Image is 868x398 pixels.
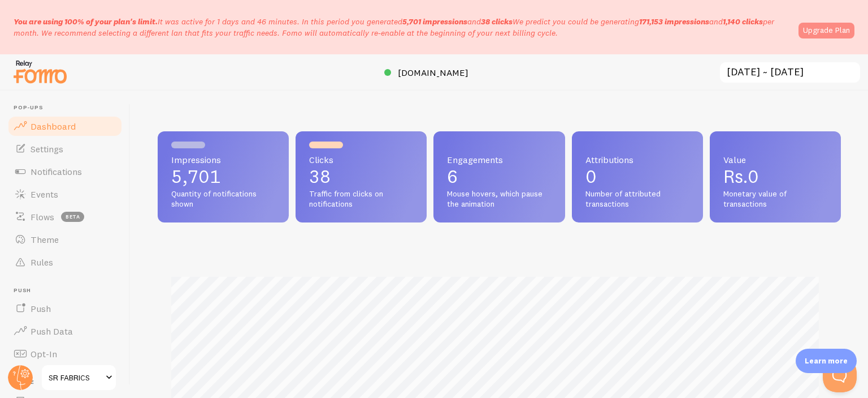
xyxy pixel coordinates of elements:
[723,165,759,187] span: Rs.0
[723,155,827,164] span: Value
[805,356,848,366] p: Learn more
[31,121,76,132] span: Dashboard
[171,168,275,186] p: 5,701
[481,16,513,27] b: 38 clicks
[7,138,123,160] a: Settings
[14,104,123,112] span: Pop-ups
[31,143,63,155] span: Settings
[447,168,551,186] p: 6
[14,16,158,27] span: You are using 100% of your plan's limit.
[7,343,123,365] a: Opt-In
[31,326,73,337] span: Push Data
[585,189,689,209] span: Number of attributed transactions
[31,348,57,360] span: Opt-In
[7,297,123,320] a: Push
[41,364,117,391] a: SR FABRICS
[14,16,792,38] p: It was active for 1 days and 46 minutes. In this period you generated We predict you could be gen...
[796,349,857,373] div: Learn more
[12,57,68,86] img: fomo-relay-logo-orange.svg
[447,155,551,164] span: Engagements
[31,234,59,245] span: Theme
[49,371,102,384] span: SR FABRICS
[447,189,551,209] span: Mouse hovers, which pause the animation
[7,183,123,206] a: Events
[7,320,123,343] a: Push Data
[7,160,123,183] a: Notifications
[31,303,51,314] span: Push
[723,189,827,209] span: Monetary value of transactions
[7,228,123,251] a: Theme
[171,155,275,164] span: Impressions
[585,168,689,186] p: 0
[171,189,275,209] span: Quantity of notifications shown
[723,16,763,27] b: 1,140 clicks
[309,155,413,164] span: Clicks
[309,189,413,209] span: Traffic from clicks on notifications
[31,211,54,222] span: Flows
[14,287,123,294] span: Push
[31,189,58,200] span: Events
[639,16,709,27] b: 171,153 impressions
[798,23,854,38] a: Upgrade Plan
[639,16,763,27] span: and
[31,166,82,177] span: Notifications
[402,16,467,27] b: 5,701 impressions
[7,251,123,273] a: Rules
[823,358,857,392] iframe: Help Scout Beacon - Open
[585,155,689,164] span: Attributions
[7,206,123,228] a: Flows beta
[7,115,123,138] a: Dashboard
[61,212,84,222] span: beta
[402,16,513,27] span: and
[31,256,53,268] span: Rules
[309,168,413,186] p: 38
